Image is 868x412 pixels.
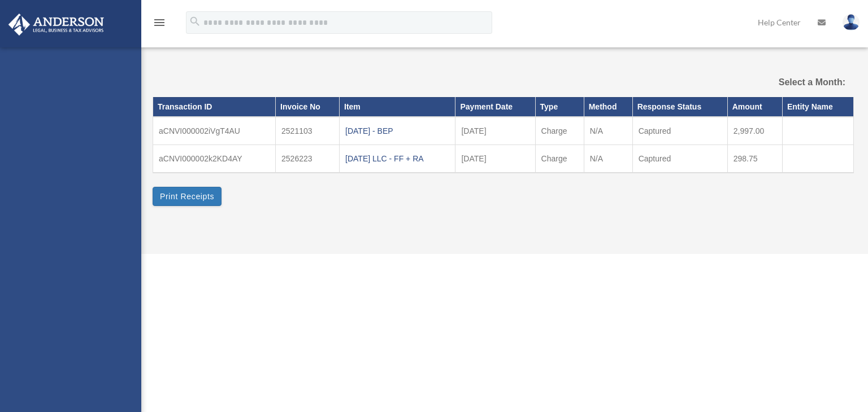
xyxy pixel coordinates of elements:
[153,20,166,29] a: menu
[276,144,340,173] td: 2526223
[632,144,727,173] td: Captured
[153,144,276,173] td: aCNVI000002k2KD4AY
[189,15,201,28] i: search
[153,117,276,145] td: aCNVI000002iVgT4AU
[584,97,632,116] th: Method
[727,117,782,145] td: 2,997.00
[345,123,449,139] div: [DATE] - BEP
[584,144,632,173] td: N/A
[153,97,276,116] th: Transaction ID
[782,97,853,116] th: Entity Name
[340,97,455,116] th: Item
[153,187,222,206] button: Print Receipts
[276,117,340,145] td: 2521103
[345,151,449,166] div: [DATE] LLC - FF + RA
[535,117,584,145] td: Charge
[276,97,340,116] th: Invoice No
[535,144,584,173] td: Charge
[745,74,845,90] label: Select a Month:
[727,97,782,116] th: Amount
[584,117,632,145] td: N/A
[455,117,535,145] td: [DATE]
[843,14,860,30] img: User Pic
[455,144,535,173] td: [DATE]
[632,117,727,145] td: Captured
[5,14,107,36] img: Anderson Advisors Platinum Portal
[153,16,166,29] i: menu
[727,144,782,173] td: 298.75
[632,97,727,116] th: Response Status
[455,97,535,116] th: Payment Date
[535,97,584,116] th: Type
